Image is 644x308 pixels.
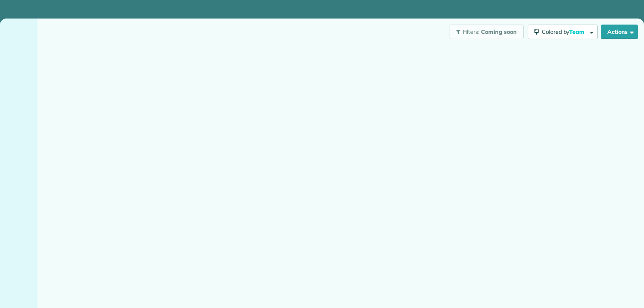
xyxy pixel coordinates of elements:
[542,28,587,35] span: Colored by
[528,25,598,39] button: Colored byTeam
[569,28,586,35] span: Team
[481,28,517,35] span: Coming soon
[601,25,638,39] button: Actions
[463,28,480,35] span: Filters:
